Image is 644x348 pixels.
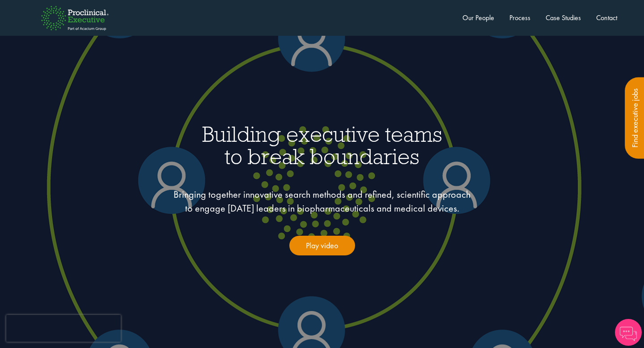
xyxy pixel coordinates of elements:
p: Bringing together innovative search methods and refined, scientific approach to engage [DATE] lea... [173,187,471,216]
img: Chatbot [615,319,642,346]
a: Process [509,13,530,22]
a: Our People [462,13,494,22]
a: Contact [596,13,617,22]
a: Play video [289,236,355,255]
a: Case Studies [546,13,581,22]
h1: Building executive teams to break boundaries [73,123,571,167]
iframe: reCAPTCHA [6,315,121,342]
